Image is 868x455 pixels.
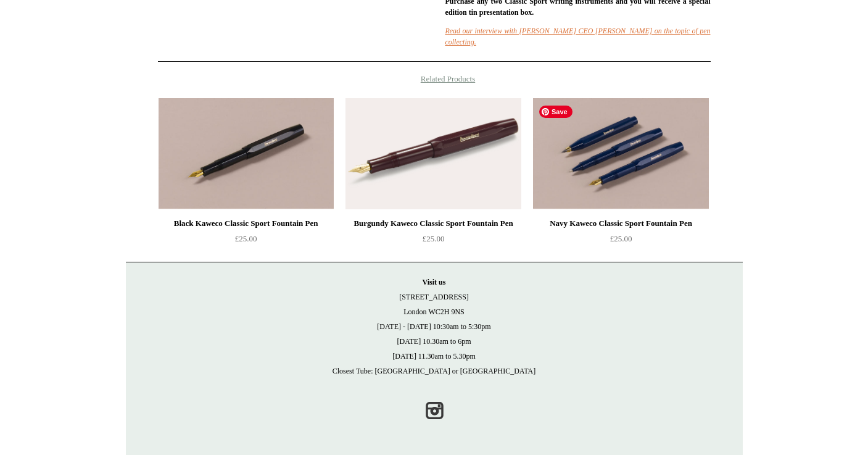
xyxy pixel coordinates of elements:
[345,98,521,209] a: Burgundy Kaweco Classic Sport Fountain Pen Burgundy Kaweco Classic Sport Fountain Pen
[533,98,708,209] a: Navy Kaweco Classic Sport Fountain Pen Navy Kaweco Classic Sport Fountain Pen
[126,74,743,84] h4: Related Products
[423,234,445,243] span: £25.00
[536,216,705,231] div: Navy Kaweco Classic Sport Fountain Pen
[159,216,334,267] a: Black Kaweco Classic Sport Fountain Pen £25.00
[138,275,730,378] p: [STREET_ADDRESS] London WC2H 9NS [DATE] - [DATE] 10:30am to 5:30pm [DATE] 10.30am to 6pm [DATE] 1...
[533,216,708,267] a: Navy Kaweco Classic Sport Fountain Pen £25.00
[345,216,521,267] a: Burgundy Kaweco Classic Sport Fountain Pen £25.00
[162,216,331,231] div: Black Kaweco Classic Sport Fountain Pen
[345,98,521,209] img: Burgundy Kaweco Classic Sport Fountain Pen
[445,27,710,46] a: Read our interview with [PERSON_NAME] CEO [PERSON_NAME] on the topic of pen collecting.
[159,98,334,209] img: Black Kaweco Classic Sport Fountain Pen
[421,397,448,424] a: Instagram
[423,278,446,286] strong: Visit us
[349,216,518,231] div: Burgundy Kaweco Classic Sport Fountain Pen
[235,234,257,243] span: £25.00
[159,98,334,209] a: Black Kaweco Classic Sport Fountain Pen Black Kaweco Classic Sport Fountain Pen
[610,234,632,243] span: £25.00
[539,106,572,118] span: Save
[533,98,708,209] img: Navy Kaweco Classic Sport Fountain Pen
